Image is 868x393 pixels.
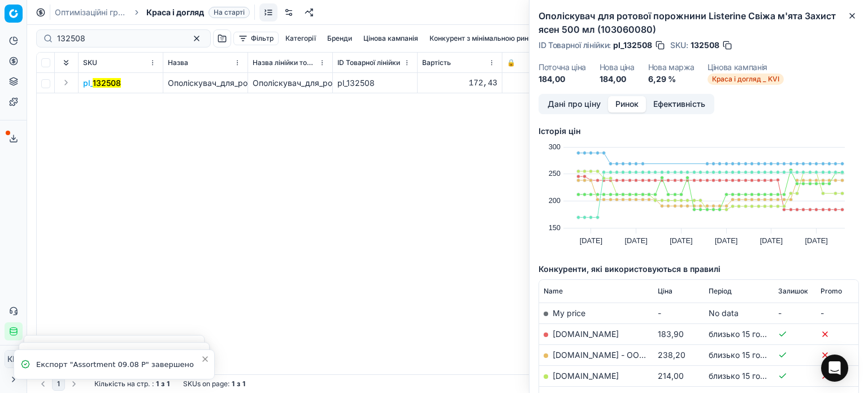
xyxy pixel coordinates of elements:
[36,377,50,391] button: Go to previous page
[94,379,150,388] span: Кількість на стр.
[778,287,808,296] span: Залишок
[83,77,121,89] button: pl_132508
[281,32,320,45] button: Категорії
[709,371,796,381] span: близько 15 годин тому
[168,78,534,88] span: Ополіскувач_для_ротової_порожнини_Listerine_Свіжа_м'ята_Захист_ясен_500_мл_(103060080)
[168,58,188,67] span: Назва
[549,196,561,205] text: 200
[553,308,585,318] span: My price
[253,77,328,89] div: Ополіскувач_для_ротової_порожнини_Listerine_Свіжа_м'ята_Захист_ясен_500_мл_(103060080)
[209,7,250,18] span: На старті
[658,329,684,339] span: 183,90
[233,32,279,45] button: Фільтр
[539,9,859,36] h2: Ополіскувач для ротової порожнини Listerine Свіжа м'ята Захист ясен 500 мл (103060080)
[539,74,586,85] dd: 184,00
[658,350,685,360] span: 238,20
[425,32,575,45] button: Конкурент з мінімальною ринковою ціною
[167,379,170,388] strong: 1
[816,303,858,323] td: -
[553,350,701,360] a: [DOMAIN_NAME] - ООО «Эпицентр К»
[5,350,23,368] button: КM
[198,352,212,366] button: Close toast
[540,96,608,113] button: Дані про ціну
[59,56,73,70] button: Expand all
[539,264,859,275] h5: Конкуренти, які використовуються в правилі
[59,76,73,89] button: Expand
[709,329,796,339] span: близько 15 годин тому
[544,287,563,296] span: Name
[670,41,688,49] span: SKU :
[670,236,692,245] text: [DATE]
[55,7,127,18] a: Оптимізаційні групи
[52,377,65,391] button: 1
[553,371,619,381] a: [DOMAIN_NAME]
[646,96,713,113] button: Ефективність
[774,303,816,323] td: -
[715,236,737,245] text: [DATE]
[691,40,719,51] span: 132508
[580,236,602,245] text: [DATE]
[337,77,413,89] div: pl_132508
[821,355,848,382] div: Open Intercom Messenger
[36,377,81,391] nav: pagination
[55,7,250,18] nav: breadcrumb
[83,58,97,67] span: SKU
[608,96,646,113] button: Ринок
[323,32,357,45] button: Бренди
[93,78,121,88] mark: 132508
[83,77,121,89] span: pl_
[94,379,170,388] div: :
[146,7,204,18] span: Краса і догляд
[67,377,81,391] button: Go to next page
[549,169,561,178] text: 250
[5,351,22,368] span: КM
[36,359,201,370] div: Експорт "Assortment 09.08 Р" завершено
[232,379,235,388] strong: 1
[708,74,784,85] span: Краса і догляд _ KVI
[549,142,561,151] text: 300
[539,41,611,49] span: ID Товарної лінійки :
[600,74,635,85] dd: 184,00
[648,63,695,71] dt: Нова маржа
[539,63,586,71] dt: Поточна ціна
[146,7,250,18] span: Краса і доглядНа старті
[422,58,451,67] span: Вартість
[553,329,619,339] a: [DOMAIN_NAME]
[709,350,796,360] span: близько 15 годин тому
[242,379,245,388] strong: 1
[253,58,316,67] span: Назва лінійки товарів
[653,303,704,323] td: -
[625,236,648,245] text: [DATE]
[658,287,672,296] span: Ціна
[57,33,181,44] input: Пошук по SKU або назві
[539,126,859,137] h5: Історія цін
[156,379,159,388] strong: 1
[549,223,561,232] text: 150
[237,379,240,388] strong: з
[760,236,783,245] text: [DATE]
[805,236,828,245] text: [DATE]
[704,303,774,323] td: No data
[658,371,684,381] span: 214,00
[161,379,164,388] strong: з
[600,63,635,71] dt: Нова ціна
[613,40,652,51] span: pl_132508
[709,287,732,296] span: Період
[183,379,229,388] span: SKUs on page :
[422,77,497,89] div: 172,43
[648,74,695,85] dd: 6,29 %
[337,58,400,67] span: ID Товарної лінійки
[821,287,842,296] span: Promo
[359,32,423,45] button: Цінова кампанія
[507,58,515,67] span: 🔒
[708,63,784,71] dt: Цінова кампанія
